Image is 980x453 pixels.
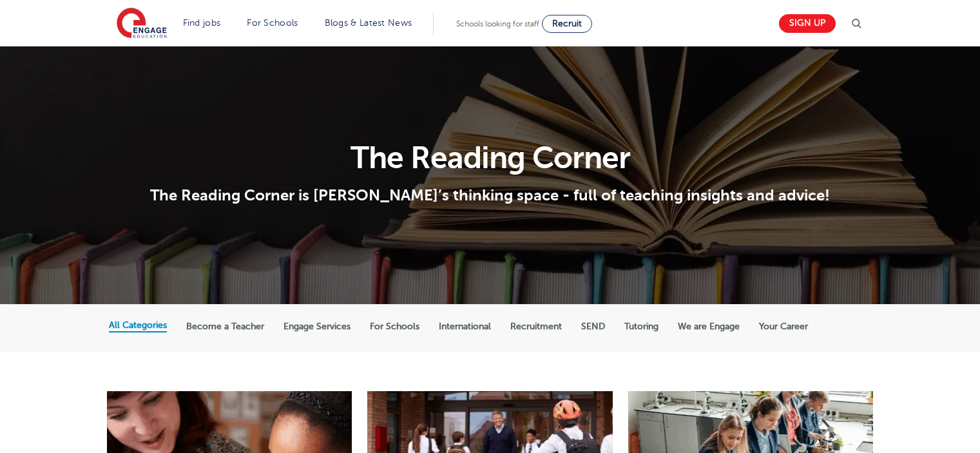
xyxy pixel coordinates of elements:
[624,321,658,333] label: Tutoring
[109,320,167,331] label: All Categories
[552,19,582,28] span: Recruit
[510,321,562,333] label: Recruitment
[186,321,264,333] label: Become a Teacher
[247,18,298,28] a: For Schools
[370,321,419,333] label: For Schools
[325,18,412,28] a: Blogs & Latest News
[109,186,871,205] p: The Reading Corner is [PERSON_NAME]’s thinking space - full of teaching insights and advice!
[678,321,740,333] label: We are Engage
[283,321,351,333] label: Engage Services
[183,18,221,28] a: Find jobs
[581,321,605,333] label: SEND
[542,15,592,33] a: Recruit
[759,321,808,333] label: Your Career
[456,19,539,28] span: Schools looking for staff
[779,14,836,33] a: Sign up
[109,142,871,173] h1: The Reading Corner
[439,321,491,333] label: International
[117,8,167,40] img: Engage Education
